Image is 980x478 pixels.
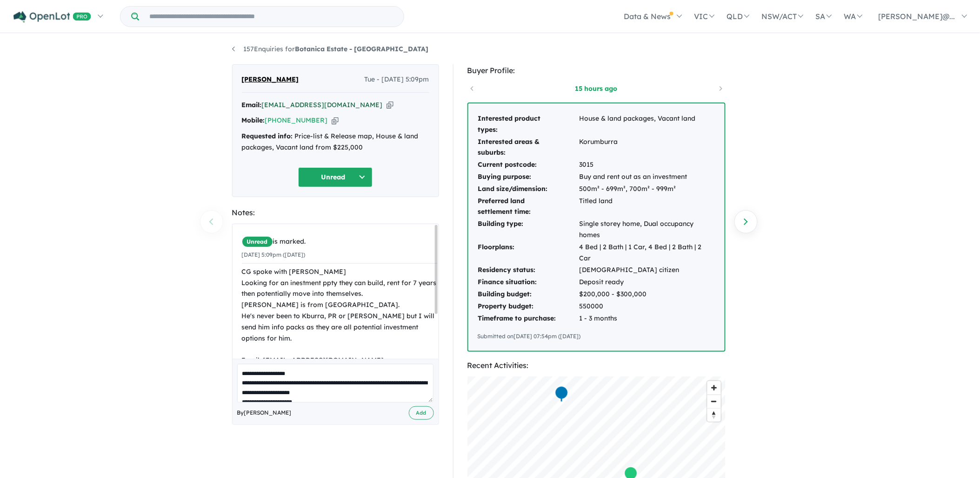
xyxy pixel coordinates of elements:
[478,288,579,300] td: Building budget:
[579,241,715,265] td: 4 Bed | 2 Bath | 1 Car, 4 Bed | 2 Bath | 2 Car
[232,206,439,219] div: Notes:
[242,116,265,124] strong: Mobile:
[242,236,437,247] div: is marked.
[467,359,726,372] div: Recent Activities:
[478,332,715,341] div: Submitted on [DATE] 07:54pm ([DATE])
[242,251,306,258] small: [DATE] 5:09pm ([DATE])
[579,113,715,136] td: House & land packages, Vacant land
[478,313,579,325] td: Timeframe to purchase:
[242,131,429,153] div: Price-list & Release map, House & land packages, Vacant land from $225,000
[579,300,715,313] td: 550000
[478,276,579,288] td: Finance situation:
[478,159,579,171] td: Current postcode:
[554,386,568,403] div: Map marker
[478,195,579,219] td: Preferred land settlement time:
[579,171,715,183] td: Buy and rent out as an investment
[478,241,579,265] td: Floorplans:
[262,101,383,109] a: [EMAIL_ADDRESS][DOMAIN_NAME]
[242,132,293,140] strong: Requested info:
[265,116,328,124] a: [PHONE_NUMBER]
[579,288,715,300] td: $200,000 - $300,000
[467,64,726,77] div: Buyer Profile:
[478,300,579,313] td: Property budget:
[242,74,299,85] span: [PERSON_NAME]
[387,100,393,110] button: Copy
[478,264,579,276] td: Residency status:
[579,183,715,195] td: 500m² - 699m², 700m² - 999m²
[879,12,955,21] span: [PERSON_NAME]@...
[478,218,579,241] td: Building type:
[295,45,429,53] strong: Botanica Estate - [GEOGRAPHIC_DATA]
[478,183,579,195] td: Land size/dimension:
[478,136,579,159] td: Interested areas & suburbs:
[707,395,721,408] span: Zoom out
[707,409,721,422] span: Reset bearing to north
[707,381,721,395] button: Zoom in
[557,84,636,93] a: 15 hours ago
[365,74,429,85] span: Tue - [DATE] 5:09pm
[579,276,715,288] td: Deposit ready
[409,406,434,420] button: Add
[707,395,721,408] button: Zoom out
[232,45,429,53] a: 157Enquiries forBotanica Estate - [GEOGRAPHIC_DATA]
[707,408,721,422] button: Reset bearing to north
[478,171,579,183] td: Buying purpose:
[237,408,292,417] span: By [PERSON_NAME]
[332,116,339,125] button: Copy
[579,218,715,241] td: Single storey home, Dual occupancy homes
[478,113,579,136] td: Interested product types:
[242,101,262,109] strong: Email:
[579,264,715,276] td: [DEMOGRAPHIC_DATA] citizen
[242,266,437,400] div: CG spoke with [PERSON_NAME] Looking for an inestment ppty they can build, rent for 7 years then p...
[579,195,715,219] td: Titled land
[579,313,715,325] td: 1 - 3 months
[298,167,373,187] button: Unread
[13,11,91,23] img: Openlot PRO Logo White
[242,236,273,247] span: Unread
[579,159,715,171] td: 3015
[579,136,715,159] td: Korumburra
[141,7,402,27] input: Try estate name, suburb, builder or developer
[232,44,748,55] nav: breadcrumb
